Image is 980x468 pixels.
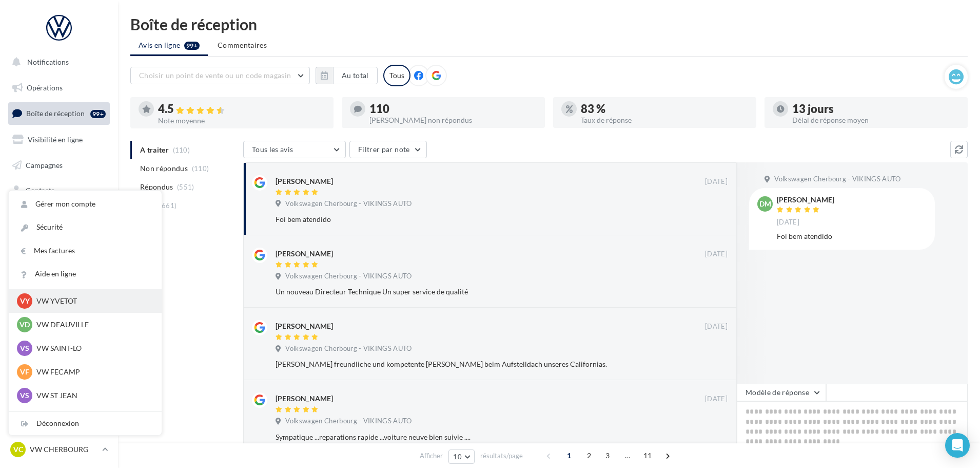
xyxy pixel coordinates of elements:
span: Volkswagen Cherbourg - VIKINGS AUTO [285,199,411,209]
span: Volkswagen Cherbourg - VIKINGS AUTO [285,344,411,353]
a: PLV et print personnalisable [6,256,112,287]
button: Notifications [6,51,108,73]
span: (551) [177,183,194,191]
div: [PERSON_NAME] [276,249,333,259]
span: VS [20,390,29,401]
div: Un nouveau Directeur Technique Un super service de qualité [276,287,661,297]
span: Tous les avis [252,145,293,154]
span: [DATE] [705,250,728,259]
button: Au total [316,67,378,84]
span: Volkswagen Cherbourg - VIKINGS AUTO [774,175,900,184]
span: Contacts [26,186,54,195]
span: Campagnes [26,160,63,169]
a: Aide en ligne [9,263,162,286]
div: Open Intercom Messenger [945,433,970,458]
div: [PERSON_NAME] freundliche und kompetente [PERSON_NAME] beim Aufstelldach unseres Californias. [276,359,661,369]
div: [PERSON_NAME] [276,176,333,186]
span: (661) [160,201,177,210]
span: Visibilité en ligne [28,135,83,144]
a: Mes factures [9,239,162,263]
a: Gérer mon compte [9,193,162,216]
span: VY [20,296,30,306]
div: 13 jours [792,103,959,115]
p: VW ST JEAN [36,390,149,401]
span: 2 [581,447,597,464]
p: VW SAINT-LO [36,343,149,353]
a: Contacts [6,180,112,201]
span: Commentaires [218,40,267,50]
button: Filtrer par note [349,141,427,158]
span: Choisir un point de vente ou un code magasin [139,71,291,80]
button: Choisir un point de vente ou un code magasin [130,67,310,84]
span: Opérations [27,83,63,92]
span: (110) [192,164,209,173]
span: VD [19,320,30,330]
span: 1 [561,447,577,464]
span: [DATE] [705,322,728,331]
span: DM [759,199,771,209]
div: [PERSON_NAME] [777,196,834,203]
a: Boîte de réception99+ [6,102,112,124]
div: [PERSON_NAME] [276,394,333,404]
a: Calendrier [6,231,112,253]
span: résultats/page [480,451,523,461]
p: VW CHERBOURG [30,444,98,455]
button: 10 [448,450,475,464]
div: 83 % [581,103,748,115]
span: 11 [639,447,656,464]
div: 4.5 [158,103,325,115]
button: Tous les avis [243,141,346,158]
span: VF [20,367,29,377]
span: Répondus [140,182,173,192]
span: Notifications [27,58,69,66]
button: Au total [333,67,378,84]
span: [DATE] [705,395,728,404]
div: Déconnexion [9,412,162,435]
p: VW FECAMP [36,367,149,377]
span: VC [13,444,23,455]
p: VW DEAUVILLE [36,320,149,330]
a: Médiathèque [6,205,112,227]
span: Boîte de réception [26,109,85,118]
div: Tous [383,65,410,86]
a: Campagnes [6,155,112,176]
a: Sécurité [9,216,162,239]
div: Boîte de réception [130,16,968,32]
span: [DATE] [777,218,799,227]
span: Volkswagen Cherbourg - VIKINGS AUTO [285,417,411,426]
span: 3 [599,447,616,464]
span: Non répondus [140,163,188,174]
span: 10 [453,453,462,461]
span: ... [619,447,636,464]
div: 99+ [90,110,106,118]
div: Sympatique ...reparations rapide ...voiture neuve bien suivie .... [276,432,661,442]
p: VW YVETOT [36,296,149,306]
div: Note moyenne [158,117,325,124]
div: [PERSON_NAME] non répondus [369,117,537,124]
div: Délai de réponse moyen [792,117,959,124]
span: VS [20,343,29,353]
a: Campagnes DataOnDemand [6,291,112,321]
a: VC VW CHERBOURG [8,440,110,459]
div: [PERSON_NAME] [276,321,333,331]
span: Afficher [420,451,443,461]
a: Visibilité en ligne [6,129,112,151]
div: Foi bem atendido [276,214,661,224]
div: Taux de réponse [581,117,748,124]
div: 110 [369,103,537,115]
button: Modèle de réponse [737,384,826,401]
span: [DATE] [705,177,728,186]
a: Opérations [6,77,112,99]
span: Volkswagen Cherbourg - VIKINGS AUTO [285,272,411,281]
div: Foi bem atendido [777,231,927,241]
